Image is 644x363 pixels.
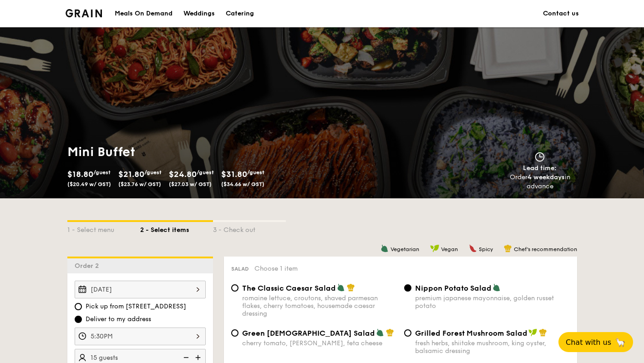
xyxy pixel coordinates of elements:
img: icon-vegetarian.fe4039eb.svg [376,328,384,337]
img: icon-chef-hat.a58ddaea.svg [504,244,512,252]
span: Lead time: [523,164,557,172]
button: Chat with us🦙 [558,332,633,352]
img: icon-spicy.37a8142b.svg [469,244,477,252]
div: 2 - Select items [140,222,213,235]
div: fresh herbs, shiitake mushroom, king oyster, balsamic dressing [415,339,570,355]
span: 🦙 [615,337,626,348]
img: icon-vegetarian.fe4039eb.svg [337,283,345,292]
span: ($34.66 w/ GST) [221,181,264,187]
img: icon-chef-hat.a58ddaea.svg [386,328,394,337]
span: ($27.03 w/ GST) [169,181,212,187]
span: $31.80 [221,169,247,179]
span: $24.80 [169,169,197,179]
span: Vegan [441,246,458,252]
div: Order in advance [499,173,581,191]
span: Nippon Potato Salad [415,284,492,292]
span: ($20.49 w/ GST) [67,181,111,187]
span: Grilled Forest Mushroom Salad [415,329,527,338]
span: Pick up from [STREET_ADDRESS] [86,302,186,311]
div: premium japanese mayonnaise, golden russet potato [415,294,570,310]
span: /guest [247,169,264,176]
span: /guest [144,169,162,176]
div: cherry tomato, [PERSON_NAME], feta cheese [242,339,397,347]
img: icon-vegetarian.fe4039eb.svg [380,244,389,252]
strong: 4 weekdays [527,173,565,181]
img: icon-clock.2db775ea.svg [533,152,547,162]
span: Chef's recommendation [514,246,577,252]
input: Grilled Forest Mushroom Saladfresh herbs, shiitake mushroom, king oyster, balsamic dressing [404,329,411,337]
img: icon-chef-hat.a58ddaea.svg [347,283,355,292]
input: Green [DEMOGRAPHIC_DATA] Saladcherry tomato, [PERSON_NAME], feta cheese [231,329,238,337]
h1: Mini Buffet [67,144,319,160]
input: Deliver to my address [75,316,82,323]
span: The Classic Caesar Salad [242,284,336,292]
span: $21.80 [118,169,144,179]
img: Grain [66,9,102,17]
div: 1 - Select menu [67,222,140,235]
input: Nippon Potato Saladpremium japanese mayonnaise, golden russet potato [404,284,411,292]
input: The Classic Caesar Saladromaine lettuce, croutons, shaved parmesan flakes, cherry tomatoes, house... [231,284,238,292]
span: Salad [231,266,249,272]
img: icon-chef-hat.a58ddaea.svg [539,328,547,337]
span: Chat with us [566,338,611,347]
img: icon-vegetarian.fe4039eb.svg [492,283,501,292]
span: /guest [93,169,111,176]
input: Pick up from [STREET_ADDRESS] [75,303,82,310]
span: Deliver to my address [86,315,151,324]
span: $18.80 [67,169,93,179]
input: Event date [75,281,206,298]
div: romaine lettuce, croutons, shaved parmesan flakes, cherry tomatoes, housemade caesar dressing [242,294,397,318]
img: icon-vegan.f8ff3823.svg [430,244,439,252]
span: Spicy [479,246,493,252]
span: /guest [197,169,214,176]
input: Event time [75,328,206,345]
span: Vegetarian [390,246,419,252]
span: Green [DEMOGRAPHIC_DATA] Salad [242,329,375,338]
a: Logotype [66,9,102,17]
div: 3 - Check out [213,222,286,235]
span: Order 2 [75,262,102,270]
span: Choose 1 item [254,265,298,272]
img: icon-vegan.f8ff3823.svg [528,328,538,337]
span: ($23.76 w/ GST) [118,181,161,187]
